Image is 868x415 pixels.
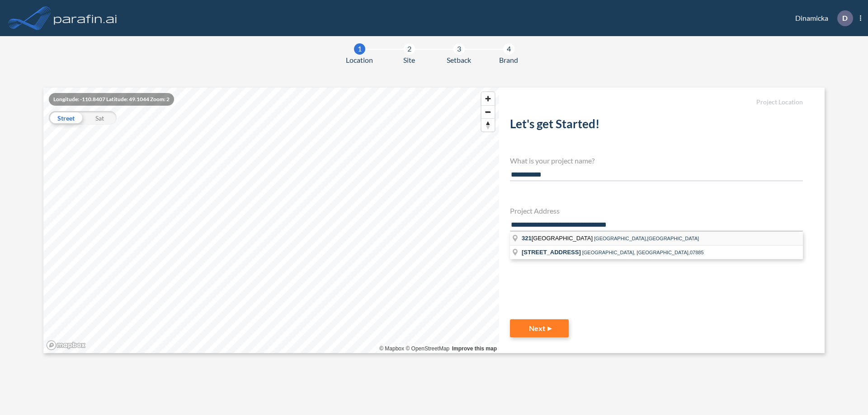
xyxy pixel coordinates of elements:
span: Brand [499,55,518,65]
span: Reset bearing to north [481,119,495,131]
span: [GEOGRAPHIC_DATA], [GEOGRAPHIC_DATA],07885 [582,250,704,255]
span: [GEOGRAPHIC_DATA] [522,235,594,242]
div: Sat [83,111,117,125]
span: [GEOGRAPHIC_DATA],[GEOGRAPHIC_DATA] [594,236,699,241]
a: OpenStreetMap [406,345,449,352]
div: 2 [404,43,415,55]
div: 1 [354,43,365,55]
span: Zoom out [481,106,495,118]
p: D [842,14,848,22]
h4: What is your project name? [510,156,803,165]
a: Mapbox [379,345,404,352]
div: Street [49,111,83,125]
h4: Project Address [510,206,803,215]
div: 3 [453,43,465,55]
a: Mapbox homepage [46,340,86,350]
h5: Project Location [510,98,803,106]
button: Next [510,319,569,337]
span: 321 [522,235,532,242]
h2: Let's get Started! [510,117,803,135]
span: [STREET_ADDRESS] [522,249,581,256]
div: Dinamicka [782,10,861,26]
span: Location [346,55,373,65]
button: Zoom out [481,105,495,118]
canvas: Map [43,88,499,353]
div: Longitude: -110.8407 Latitude: 49.1044 Zoom: 2 [49,93,174,106]
a: Improve this map [452,345,497,352]
img: logo [52,9,119,27]
span: Site [403,55,415,65]
button: Reset bearing to north [481,118,495,131]
button: Zoom in [481,92,495,105]
div: 4 [503,43,514,55]
span: Setback [447,55,471,65]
